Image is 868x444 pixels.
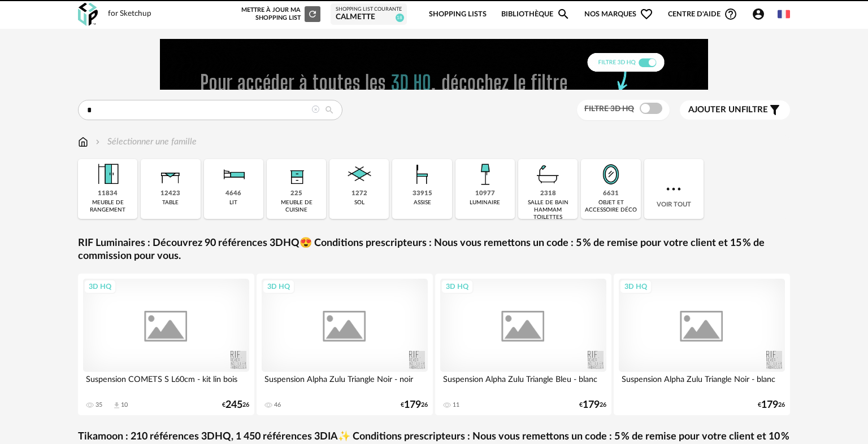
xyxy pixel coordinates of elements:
[336,6,402,23] a: Shopping List courante Calmette 18
[407,159,437,190] img: Assise.png
[668,7,737,21] span: Centre d'aideHelp Circle Outline icon
[344,159,375,190] img: Sol.png
[688,105,741,114] span: Ajouter un
[584,199,637,214] div: objet et accessoire déco
[160,39,708,90] img: FILTRE%20HQ%20NEW_V1%20(4).gif
[429,1,487,28] a: Shopping Lists
[222,401,249,409] div: € 26
[583,401,600,409] span: 179
[522,199,574,221] div: salle de bain hammam toilettes
[270,199,323,214] div: meuble de cuisine
[579,401,606,409] div: € 26
[640,7,653,21] span: Heart Outline icon
[614,274,790,415] a: 3D HQ Suspension Alpha Zulu Triangle Noir - blanc €17926
[112,401,121,410] span: Download icon
[225,401,242,409] span: 245
[440,372,606,394] div: Suspension Alpha Zulu Triangle Bleu - blanc
[413,190,432,198] div: 33915
[239,6,320,22] div: Mettre à jour ma Shopping List
[752,7,770,21] span: Account Circle icon
[603,190,619,198] div: 6631
[453,401,459,409] div: 11
[354,199,364,206] div: sol
[501,1,570,28] a: BibliothèqueMagnify icon
[218,159,249,190] img: Literie.png
[475,190,495,198] div: 10977
[758,401,785,409] div: € 26
[688,104,768,116] span: filtre
[78,3,98,26] img: OXP
[768,103,782,117] span: Filter icon
[290,190,302,198] div: 225
[83,372,249,394] div: Suspension COMETS S L60cm - kit lin bois
[680,100,790,120] button: Ajouter unfiltre Filter icon
[619,279,652,294] div: 3D HQ
[229,199,237,206] div: lit
[78,274,254,415] a: 3D HQ Suspension COMETS S L60cm - kit lin bois 35 Download icon 10 €24526
[93,159,123,190] img: Meuble%20de%20rangement.png
[96,401,102,409] div: 35
[778,8,790,20] img: fr
[533,159,563,190] img: Salle%20de%20bain.png
[93,135,197,148] div: Sélectionner une famille
[540,190,556,198] div: 2318
[663,179,684,199] img: more.7b13dc1.svg
[155,159,186,190] img: Table.png
[336,12,402,23] div: Calmette
[274,401,281,409] div: 46
[435,274,611,415] a: 3D HQ Suspension Alpha Zulu Triangle Bleu - blanc 11 €17926
[225,190,241,198] div: 4646
[414,199,431,206] div: assise
[78,135,88,148] img: svg+xml;base64,PHN2ZyB3aWR0aD0iMTYiIGhlaWdodD0iMTciIHZpZXdCb3g9IjAgMCAxNiAxNyIgZmlsbD0ibm9uZSIgeG...
[93,135,102,148] img: svg+xml;base64,PHN2ZyB3aWR0aD0iMTYiIGhlaWdodD0iMTYiIHZpZXdCb3g9IjAgMCAxNiAxNiIgZmlsbD0ibm9uZSIgeG...
[262,279,295,294] div: 3D HQ
[441,279,474,294] div: 3D HQ
[470,159,500,190] img: Luminaire.png
[121,401,128,409] div: 10
[257,274,433,415] a: 3D HQ Suspension Alpha Zulu Triangle Noir - noir 46 €17926
[401,401,428,409] div: € 26
[108,9,151,19] div: for Sketchup
[351,190,367,198] div: 1272
[81,199,134,214] div: meuble de rangement
[160,190,180,198] div: 12423
[396,14,404,22] span: 18
[404,401,421,409] span: 179
[619,372,785,394] div: Suspension Alpha Zulu Triangle Noir - blanc
[336,6,402,13] div: Shopping List courante
[262,372,428,394] div: Suspension Alpha Zulu Triangle Noir - noir
[98,190,118,198] div: 11834
[84,279,116,294] div: 3D HQ
[761,401,778,409] span: 179
[470,199,500,206] div: luminaire
[724,7,737,21] span: Help Circle Outline icon
[281,159,312,190] img: Rangement.png
[584,105,634,113] span: Filtre 3D HQ
[307,11,318,17] span: Refresh icon
[584,1,653,28] span: Nos marques
[752,7,765,21] span: Account Circle icon
[596,159,626,190] img: Miroir.png
[557,7,570,21] span: Magnify icon
[78,237,790,263] a: RIF Luminaires : Découvrez 90 références 3DHQ😍 Conditions prescripteurs : Nous vous remettons un ...
[644,159,704,219] div: Voir tout
[162,199,179,206] div: table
